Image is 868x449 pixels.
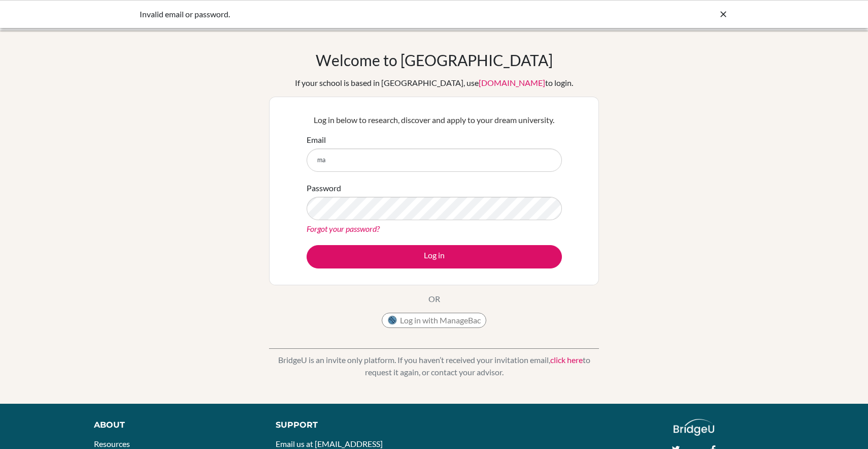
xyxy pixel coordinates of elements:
[269,354,599,378] p: BridgeU is an invite only platform. If you haven’t received your invitation email, to request it ...
[276,419,423,431] div: Support
[295,77,573,89] div: If your school is based in [GEOGRAPHIC_DATA], use to login.
[550,355,583,365] a: click here
[382,313,486,328] button: Log in with ManageBac
[316,51,553,69] h1: Welcome to [GEOGRAPHIC_DATA]
[94,419,253,431] div: About
[94,439,130,448] a: Resources
[307,224,380,233] a: Forgot your password?
[479,78,545,87] a: [DOMAIN_NAME]
[307,114,562,126] p: Log in below to research, discover and apply to your dream university.
[428,293,440,305] p: OR
[674,419,715,436] img: logo_white@2x-f4f0deed5e89b7ecb1c2cc34c3e3d731f90f0f143d5ea2071677605dd97b5244.png
[307,182,341,194] label: Password
[307,134,326,146] label: Email
[140,8,576,20] div: Invalid email or password.
[307,245,562,268] button: Log in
